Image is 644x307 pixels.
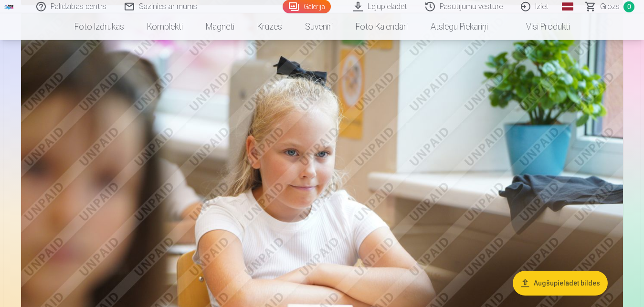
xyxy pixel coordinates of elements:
[419,13,499,40] a: Atslēgu piekariņi
[513,271,608,296] button: Augšupielādēt bildes
[499,13,581,40] a: Visi produkti
[136,13,194,40] a: Komplekti
[63,13,136,40] a: Foto izdrukas
[344,13,419,40] a: Foto kalendāri
[194,13,246,40] a: Magnēti
[4,4,14,10] img: /fa1
[623,1,634,12] span: 0
[600,1,620,12] span: Grozs
[246,13,294,40] a: Krūzes
[294,13,344,40] a: Suvenīri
